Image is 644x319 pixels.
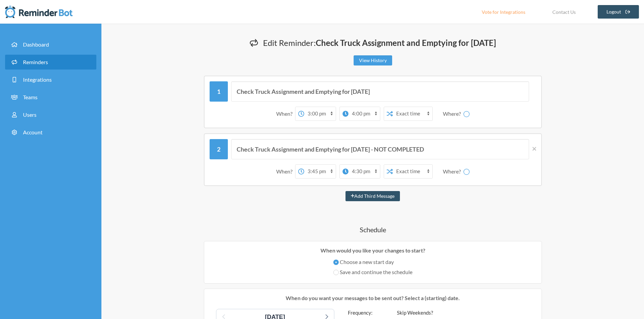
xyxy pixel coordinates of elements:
button: Add Third Message [345,191,400,201]
a: Account [5,125,96,140]
span: Reminders [23,59,48,65]
h4: Schedule [170,225,576,234]
span: Integrations [23,76,52,83]
input: Save and continue the schedule [333,270,339,275]
input: Choose a new start day [333,260,339,265]
a: View History [354,55,392,65]
a: Logout [598,5,639,19]
p: When do you want your messages to be sent out? Select a (starting) date. [209,294,536,302]
span: Edit Reminder: [263,38,496,48]
label: Choose a new start day [333,258,412,266]
a: Reminders [5,55,96,70]
label: Skip Weekends? [397,309,433,317]
div: When? [276,164,295,179]
a: Teams [5,90,96,105]
label: Save and continue the schedule [333,268,412,276]
div: Where? [443,164,463,179]
span: Users [23,111,37,118]
a: Contact Us [544,5,584,19]
img: Reminder Bot [5,5,73,19]
strong: Check Truck Assignment and Emptying for [DATE] [316,38,496,48]
span: Dashboard [23,41,49,48]
a: Integrations [5,72,96,87]
span: Account [23,129,43,135]
input: Message [231,81,529,102]
span: Teams [23,94,38,100]
a: Dashboard [5,37,96,52]
input: Message [231,139,529,159]
a: Vote for Integrations [473,5,534,19]
p: When would you like your changes to start? [209,246,536,255]
label: Frequency: [348,309,383,317]
div: When? [276,107,295,121]
a: Users [5,107,96,122]
div: Where? [443,107,463,121]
